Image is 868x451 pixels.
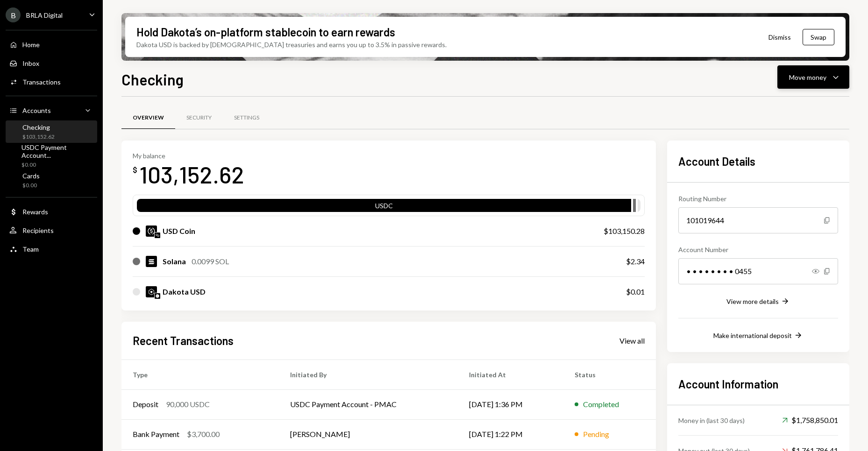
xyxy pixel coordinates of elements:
[279,359,458,389] th: Initiated By
[155,293,160,299] img: base-mainnet
[26,11,63,19] div: BRLA Digital
[22,123,55,131] div: Checking
[6,145,97,167] a: USDC Payment Account...$0.00
[22,78,61,86] div: Transactions
[626,286,645,297] div: $0.01
[678,154,838,169] h2: Account Details
[155,233,160,238] img: polygon-mainnet
[163,256,186,267] div: Solana
[187,429,220,440] div: $3,700.00
[757,26,803,48] button: Dismiss
[678,376,838,392] h2: Account Information
[21,143,93,159] div: USDC Payment Account...
[192,256,229,267] div: 0.0099 SOL
[133,152,244,160] div: My balance
[121,106,175,130] a: Overview
[175,106,223,130] a: Security
[6,120,97,143] a: Checking$103,152.62
[789,72,826,82] div: Move money
[279,389,458,419] td: USDC Payment Account - PMAC
[146,286,157,297] img: DKUSD
[133,333,234,348] h2: Recent Transactions
[146,225,157,237] img: USDC
[6,222,97,239] a: Recipients
[223,106,270,130] a: Settings
[163,286,206,297] div: Dakota USD
[136,24,395,40] div: Hold Dakota’s on-platform stablecoin to earn rewards
[678,416,745,425] div: Money in (last 30 days)
[563,359,656,389] th: Status
[22,106,51,114] div: Accounts
[619,335,645,345] a: View all
[133,165,137,175] div: $
[136,40,447,49] div: Dakota USD is backed by [DEMOGRAPHIC_DATA] treasuries and earns you up to 3.5% in passive rewards.
[6,203,97,220] a: Rewards
[678,194,838,204] div: Routing Number
[604,225,645,237] div: $103,150.28
[22,182,40,190] div: $0.00
[121,359,279,389] th: Type
[458,419,563,449] td: [DATE] 1:22 PM
[163,225,195,237] div: USD Coin
[777,65,849,89] button: Move money
[6,102,97,119] a: Accounts
[137,201,631,214] div: USDC
[619,336,645,345] div: View all
[139,160,244,189] div: 103,152.62
[678,207,838,233] div: 101019644
[22,208,48,216] div: Rewards
[6,73,97,90] a: Transactions
[713,331,792,339] div: Make international deposit
[6,240,97,257] a: Team
[6,7,21,22] div: B
[22,172,40,180] div: Cards
[713,331,803,341] button: Make international deposit
[133,114,164,122] div: Overview
[583,429,609,440] div: Pending
[6,55,97,71] a: Inbox
[22,133,55,141] div: $103,152.62
[22,226,54,234] div: Recipients
[678,245,838,254] div: Account Number
[726,296,790,307] button: View more details
[21,161,93,169] div: $0.00
[458,389,563,419] td: [DATE] 1:36 PM
[133,399,158,410] div: Deposit
[166,399,210,410] div: 90,000 USDC
[6,36,97,53] a: Home
[626,256,645,267] div: $2.34
[121,70,184,89] h1: Checking
[22,41,40,49] div: Home
[133,429,179,440] div: Bank Payment
[803,29,834,45] button: Swap
[678,258,838,284] div: • • • • • • • • 0455
[782,415,838,426] div: $1,758,850.01
[234,114,259,122] div: Settings
[6,169,97,191] a: Cards$0.00
[583,399,619,410] div: Completed
[458,359,563,389] th: Initiated At
[726,297,779,305] div: View more details
[22,59,39,67] div: Inbox
[279,419,458,449] td: [PERSON_NAME]
[186,114,212,122] div: Security
[146,256,157,267] img: SOL
[22,245,39,253] div: Team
